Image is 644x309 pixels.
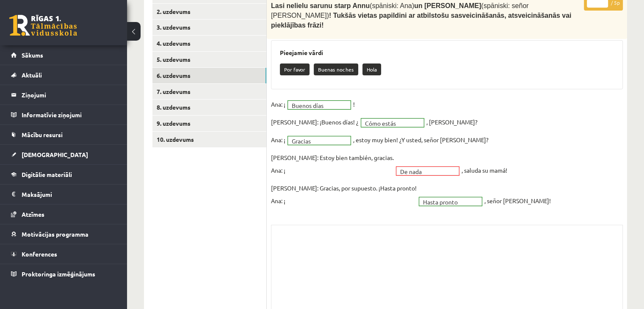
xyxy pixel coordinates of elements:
[152,19,266,35] a: 3. uzdevums
[22,171,72,178] span: Digitālie materiāli
[271,98,285,110] p: Ana: ¡
[271,151,394,177] p: [PERSON_NAME]: Estoy bien también, gracias. Ana: ¡
[365,119,412,127] span: Cómo estás
[11,264,116,284] a: Proktoringa izmēģinājums
[271,12,571,28] span: ! Tukšās vietas papildini ar atbilstošu sasveicināšanās, atsveicināšanās vai pieklājības frāzi!
[396,167,459,175] a: De nada
[11,165,116,184] a: Digitālie materiāli
[152,116,266,131] a: 9. uzdevums
[22,185,116,204] legend: Maksājumi
[400,167,448,176] span: De nada
[11,125,116,144] a: Mācību resursi
[280,49,614,56] h3: Pieejamie vārdi
[271,98,623,212] fieldset: ! , [PERSON_NAME]? , estoy muy bien! ¿Y usted, señor [PERSON_NAME]? , saluda su mamá! , señor [PE...
[423,198,470,206] span: Hasta pronto
[152,68,266,83] a: 6. uzdevums
[11,204,116,224] a: Atzīmes
[22,85,116,105] legend: Ziņojumi
[22,270,95,278] span: Proktoringa izmēģinājums
[271,2,370,9] span: Lasi nelielu sarunu starp Annu
[152,132,266,147] a: 10. uzdevums
[22,210,44,218] span: Atzīmes
[292,137,339,145] span: Gracias
[11,45,116,65] a: Sākums
[152,84,266,99] a: 7. uzdevums
[271,133,285,146] p: Ana: ¡
[22,230,88,238] span: Motivācijas programma
[414,2,481,9] span: un [PERSON_NAME]
[11,185,116,204] a: Maksājumi
[152,52,266,67] a: 5. uzdevums
[11,65,116,85] a: Aktuāli
[314,63,358,75] p: Buenas noches
[370,2,414,9] span: (spāniski: Ana)
[22,71,42,79] span: Aktuāli
[22,151,88,158] span: [DEMOGRAPHIC_DATA]
[292,101,339,110] span: Buenos días
[11,145,116,164] a: [DEMOGRAPHIC_DATA]
[362,63,381,75] p: Hola
[22,105,116,124] legend: Informatīvie ziņojumi
[419,197,482,206] a: Hasta pronto
[271,182,417,207] p: [PERSON_NAME]: Gracias, por supuesto. ¡Hasta pronto! Ana: ¡
[288,136,351,145] a: Gracias
[9,15,77,36] a: Rīgas 1. Tālmācības vidusskola
[271,116,359,128] p: [PERSON_NAME]: ¡Buenos días! ¿
[11,224,116,244] a: Motivācijas programma
[22,250,57,258] span: Konferences
[22,131,63,138] span: Mācību resursi
[361,119,424,127] a: Cómo estás
[280,63,310,75] p: Por favor
[11,244,116,264] a: Konferences
[152,99,266,115] a: 8. uzdevums
[152,4,266,19] a: 2. uzdevums
[22,51,43,59] span: Sākums
[152,36,266,51] a: 4. uzdevums
[288,101,351,109] a: Buenos días
[11,85,116,105] a: Ziņojumi
[11,105,116,124] a: Informatīvie ziņojumi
